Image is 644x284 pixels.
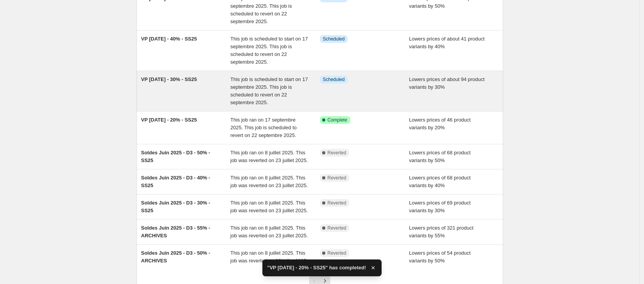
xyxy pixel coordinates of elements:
span: Lowers prices of 68 product variants by 50% [409,150,471,163]
span: Scheduled [323,76,345,83]
span: Lowers prices of 69 product variants by 30% [409,200,471,213]
span: VP [DATE] - 40% - SS25 [141,36,197,42]
span: Lowers prices of about 41 product variants by 40% [409,36,485,49]
span: Reverted [328,200,347,206]
span: This job ran on 8 juillet 2025. This job was reverted on 23 juillet 2025. [230,175,308,188]
span: Complete [328,117,347,123]
span: This job ran on 8 juillet 2025. This job was reverted on 23 juillet 2025. [230,150,308,163]
span: VP [DATE] - 20% - SS25 [141,117,197,123]
span: Soldes Juin 2025 - D3 - 30% - SS25 [141,200,210,213]
span: Lowers prices of 54 product variants by 50% [409,250,471,264]
span: This job ran on 8 juillet 2025. This job was reverted on 23 juillet 2025. [230,250,308,264]
span: This job is scheduled to start on 17 septembre 2025. This job is scheduled to revert on 22 septem... [230,76,308,105]
span: This job ran on 8 juillet 2025. This job was reverted on 23 juillet 2025. [230,200,308,213]
span: Reverted [328,250,347,256]
span: This job is scheduled to start on 17 septembre 2025. This job is scheduled to revert on 22 septem... [230,36,308,65]
span: Soldes Juin 2025 - D3 - 50% - SS25 [141,150,210,163]
span: Soldes Juin 2025 - D3 - 55% - ARCHIVES [141,225,210,238]
span: Reverted [328,150,347,156]
span: This job ran on 8 juillet 2025. This job was reverted on 23 juillet 2025. [230,225,308,238]
span: This job ran on 17 septembre 2025. This job is scheduled to revert on 22 septembre 2025. [230,117,297,138]
span: "VP [DATE] - 20% - SS25" has completed! [267,264,366,272]
span: Scheduled [323,36,345,42]
span: Soldes Juin 2025 - D3 - 40% - SS25 [141,175,210,188]
span: Lowers prices of 321 product variants by 55% [409,225,473,238]
span: Reverted [328,175,347,181]
span: Reverted [328,225,347,231]
span: Lowers prices of 46 product variants by 20% [409,117,471,130]
span: Soldes Juin 2025 - D3 - 50% - ARCHIVES [141,250,210,264]
span: Lowers prices of 68 product variants by 40% [409,175,471,188]
span: Lowers prices of about 94 product variants by 30% [409,76,485,90]
span: VP [DATE] - 30% - SS25 [141,76,197,82]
